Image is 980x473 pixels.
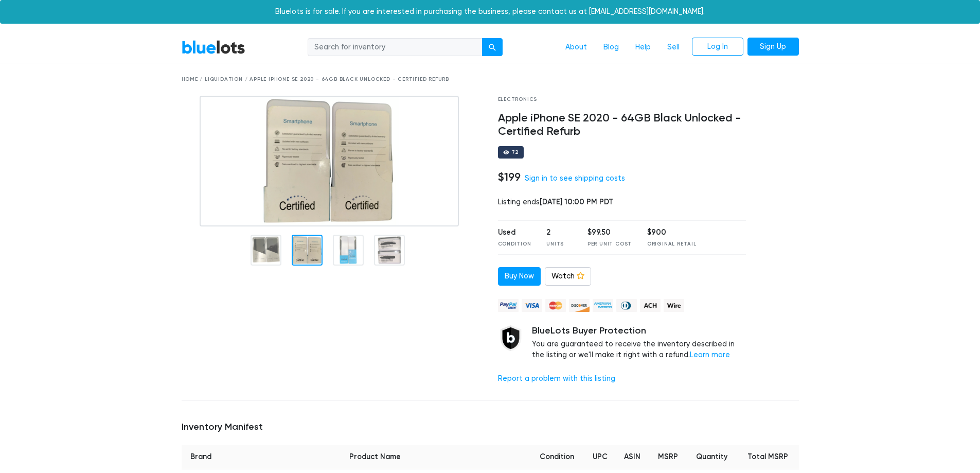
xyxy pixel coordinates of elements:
th: Product Name [220,445,530,469]
img: visa-79caf175f036a155110d1892330093d4c38f53c55c9ec9e2c3a54a56571784bb.png [522,299,542,312]
a: Help [627,38,659,57]
th: Condition [530,445,584,469]
a: About [557,38,595,57]
a: BlueLots [182,40,245,55]
img: diners_club-c48f30131b33b1bb0e5d0e2dbd43a8bea4cb12cb2961413e2f4250e06c020426.png [616,299,637,312]
img: buyer_protection_shield-3b65640a83011c7d3ede35a8e5a80bfdfaa6a97447f0071c1475b91a4b0b3d01.png [498,325,524,351]
div: Units [546,240,572,248]
h5: BlueLots Buyer Protection [532,325,746,337]
div: Condition [498,240,531,248]
h5: Inventory Manifest [182,422,799,433]
th: MSRP [649,445,687,469]
img: discover-82be18ecfda2d062aad2762c1ca80e2d36a4073d45c9e0ffae68cd515fbd3d32.png [569,299,590,312]
div: $900 [647,227,697,238]
img: american_express-ae2a9f97a040b4b41f6397f7637041a5861d5f99d0716c09922aba4e24c8547d.png [593,299,613,312]
a: Log In [692,38,743,56]
th: UPC [584,445,615,469]
img: ach-b7992fed28a4f97f893c574229be66187b9afb3f1a8d16a4691d3d3140a8ab00.png [640,299,661,312]
a: Sign in to see shipping costs [525,174,625,183]
a: Blog [595,38,627,57]
th: Brand [182,445,220,469]
th: ASIN [616,445,649,469]
a: Learn more [690,351,730,359]
img: mastercard-42073d1d8d11d6635de4c079ffdb20a4f30a903dc55d1612383a1b395dd17f39.png [545,299,566,312]
a: Sign Up [747,38,799,56]
a: Report a problem with this listing [498,374,615,383]
div: Home / Liquidation / Apple iPhone SE 2020 - 64GB Black Unlocked - Certified Refurb [182,76,799,83]
img: wire-908396882fe19aaaffefbd8e17b12f2f29708bd78693273c0e28e3a24408487f.png [664,299,684,312]
span: [DATE] 10:00 PM PDT [540,197,613,206]
div: 72 [512,150,519,155]
div: Per Unit Cost [587,240,632,248]
div: Listing ends [498,197,746,208]
a: Sell [659,38,688,57]
a: Watch [545,267,591,286]
img: d97338f6-a11c-4e7d-ab76-29a18473a22b-1755094708.png [200,96,459,226]
div: Electronics [498,96,746,103]
a: Buy Now [498,267,541,286]
h4: Apple iPhone SE 2020 - 64GB Black Unlocked - Certified Refurb [498,112,746,138]
div: Used [498,227,531,238]
th: Total MSRP [737,445,798,469]
img: paypal_credit-80455e56f6e1299e8d57f40c0dcee7b8cd4ae79b9eccbfc37e2480457ba36de9.png [498,299,519,312]
div: You are guaranteed to receive the inventory described in the listing or we'll make it right with ... [532,325,746,361]
h4: $199 [498,170,521,184]
input: Search for inventory [308,38,483,57]
div: Original Retail [647,240,697,248]
th: Quantity [687,445,737,469]
div: 2 [546,227,572,238]
div: $99.50 [587,227,632,238]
